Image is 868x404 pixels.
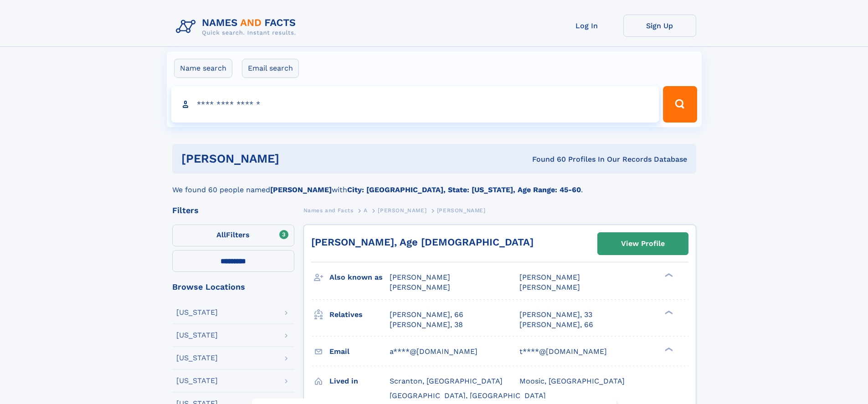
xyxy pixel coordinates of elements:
a: [PERSON_NAME], 66 [519,320,593,330]
span: Moosic, [GEOGRAPHIC_DATA] [519,377,625,385]
span: [PERSON_NAME] [390,283,450,291]
a: [PERSON_NAME], 66 [390,310,463,320]
input: search input [171,86,659,123]
div: ❯ [663,309,673,315]
div: Found 60 Profiles In Our Records Database [406,154,687,164]
b: [PERSON_NAME] [270,185,332,194]
a: [PERSON_NAME] [378,205,426,216]
button: Search Button [663,86,697,123]
a: [PERSON_NAME], Age [DEMOGRAPHIC_DATA] [311,236,534,248]
span: [GEOGRAPHIC_DATA], [GEOGRAPHIC_DATA] [390,391,546,400]
span: [PERSON_NAME] [519,273,580,281]
div: Browse Locations [172,283,294,291]
div: [US_STATE] [176,354,218,362]
label: Name search [174,59,232,78]
span: A [364,207,368,214]
span: All [216,230,226,239]
div: [US_STATE] [176,309,218,316]
a: A [364,205,368,216]
span: [PERSON_NAME] [378,207,426,214]
a: Names and Facts [303,205,354,216]
h1: [PERSON_NAME] [181,153,406,164]
a: Sign Up [623,15,696,37]
b: City: [GEOGRAPHIC_DATA], State: [US_STATE], Age Range: 45-60 [347,185,581,194]
span: [PERSON_NAME] [390,273,450,281]
a: View Profile [598,233,688,255]
h3: Also known as [329,270,390,285]
img: Logo Names and Facts [172,15,303,39]
h3: Relatives [329,307,390,322]
span: [PERSON_NAME] [519,283,580,291]
div: [US_STATE] [176,377,218,384]
div: View Profile [621,233,665,254]
label: Filters [172,225,294,246]
label: Email search [242,59,299,78]
a: Log In [550,15,623,37]
div: ❯ [663,272,673,278]
div: We found 60 people named with . [172,174,696,195]
span: Scranton, [GEOGRAPHIC_DATA] [390,377,503,385]
h3: Email [329,344,390,359]
h3: Lived in [329,373,390,389]
a: [PERSON_NAME], 38 [390,320,463,330]
div: [US_STATE] [176,332,218,339]
span: [PERSON_NAME] [437,207,486,214]
div: ❯ [663,346,673,352]
div: Filters [172,206,294,215]
a: [PERSON_NAME], 33 [519,310,592,320]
